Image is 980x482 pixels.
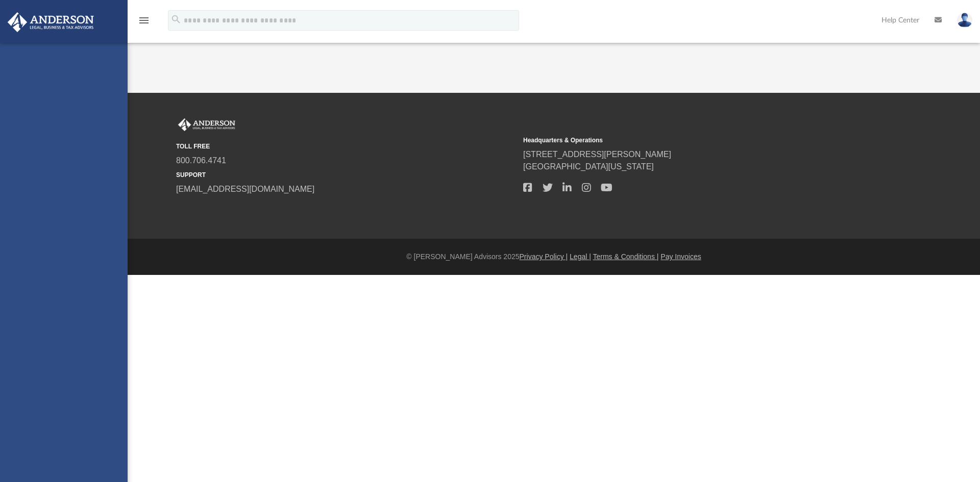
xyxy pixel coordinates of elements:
div: © [PERSON_NAME] Advisors 2025 [128,251,980,262]
a: menu [138,19,150,27]
a: 800.706.4741 [176,156,226,165]
small: TOLL FREE [176,142,516,151]
img: Anderson Advisors Platinum Portal [5,12,97,32]
a: [STREET_ADDRESS][PERSON_NAME] [523,150,671,159]
a: [GEOGRAPHIC_DATA][US_STATE] [523,162,654,171]
a: Privacy Policy | [520,252,568,261]
i: search [170,14,182,25]
small: Headquarters & Operations [523,136,863,145]
i: menu [138,14,150,27]
img: Anderson Advisors Platinum Portal [176,118,237,132]
small: SUPPORT [176,170,516,180]
a: [EMAIL_ADDRESS][DOMAIN_NAME] [176,185,314,193]
a: Pay Invoices [660,252,701,261]
a: Terms & Conditions | [593,252,659,261]
a: Legal | [570,252,591,261]
img: User Pic [957,13,972,28]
